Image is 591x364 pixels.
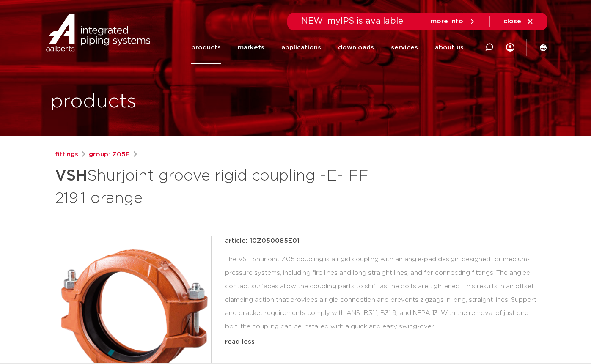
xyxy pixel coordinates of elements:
[191,31,464,64] nav: Menu
[55,168,87,183] font: VSH
[238,44,264,51] font: markets
[55,151,78,158] font: fittings
[225,256,536,330] font: The VSH Shurjoint Z05 coupling is a rigid coupling with an angle-pad design, designed for medium-...
[55,150,78,160] a: fittings
[50,92,136,111] font: products
[281,31,321,64] a: applications
[281,44,321,51] font: applications
[435,44,464,51] font: about us
[225,238,300,244] font: article: 10Z050085E01
[391,44,418,51] font: services
[191,44,221,51] font: products
[338,44,374,51] font: downloads
[191,31,221,64] a: products
[238,31,264,64] a: markets
[55,168,368,206] font: Shurjoint groove rigid coupling -E- FF 219.1 orange
[431,18,463,25] font: more info
[225,339,255,345] font: read less
[89,150,130,160] a: group: Z05E
[431,18,476,25] a: more info
[301,17,403,25] font: NEW: myIPS is available
[89,151,130,158] font: group: Z05E
[503,18,521,25] font: close
[503,18,534,25] a: close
